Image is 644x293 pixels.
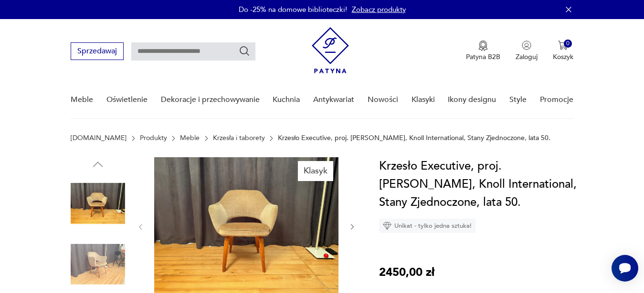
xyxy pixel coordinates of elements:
[564,40,572,48] div: 0
[278,134,550,142] p: Krzesło Executive, proj. [PERSON_NAME], Knoll International, Stany Zjednoczone, lata 50.
[71,49,124,55] a: Sprzedawaj
[383,222,391,230] img: Ikona diamentu
[298,161,333,181] div: Klasyk
[239,45,250,57] button: Szukaj
[558,40,568,50] img: Ikona koszyka
[213,134,265,142] a: Krzesła i taborety
[106,81,148,118] a: Oświetlenie
[239,5,347,14] p: Do -25% na domowe biblioteczki!
[522,40,531,50] img: Ikonka użytkownika
[71,134,127,142] a: [DOMAIN_NAME]
[161,81,260,118] a: Dekoracje i przechowywanie
[553,52,573,61] p: Koszyk
[180,134,200,142] a: Meble
[368,81,398,118] a: Nowości
[379,157,580,212] h1: Krzesło Executive, proj. [PERSON_NAME], Knoll International, Stany Zjednoczone, lata 50.
[312,27,349,73] img: Patyna - sklep z meblami i dekoracjami vintage
[553,40,573,61] button: 0Koszyk
[71,176,125,231] img: Zdjęcie produktu Krzesło Executive, proj. Eero Saarinen, Knoll International, Stany Zjednoczone, ...
[448,81,496,118] a: Ikony designu
[516,52,538,61] p: Zaloguj
[540,81,573,118] a: Promocje
[509,81,527,118] a: Style
[71,42,124,60] button: Sprzedawaj
[412,81,435,118] a: Klasyki
[478,40,488,51] img: Ikona medalu
[466,40,500,61] button: Patyna B2B
[379,219,475,233] div: Unikat - tylko jedna sztuka!
[466,52,500,61] p: Patyna B2B
[313,81,354,118] a: Antykwariat
[71,81,93,118] a: Meble
[466,40,500,61] a: Ikona medaluPatyna B2B
[71,237,125,292] img: Zdjęcie produktu Krzesło Executive, proj. Eero Saarinen, Knoll International, Stany Zjednoczone, ...
[352,5,406,14] a: Zobacz produkty
[140,134,167,142] a: Produkty
[516,40,538,61] button: Zaloguj
[379,263,434,282] p: 2450,00 zł
[612,255,638,282] iframe: Smartsupp widget button
[273,81,300,118] a: Kuchnia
